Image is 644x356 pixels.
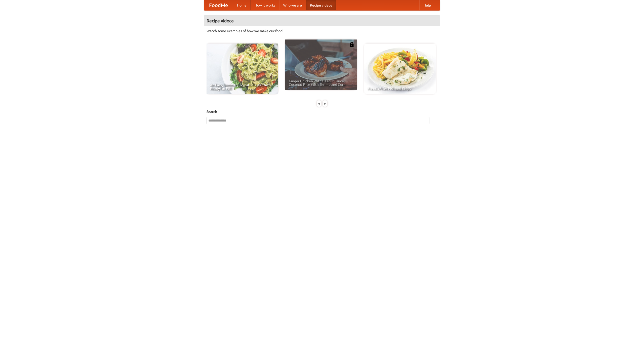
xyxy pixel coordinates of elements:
[233,0,251,10] a: Home
[207,44,278,94] a: An Easy, Summery Tomato Pasta That's Ready for Fall
[306,0,336,10] a: Recipe videos
[207,109,437,114] h5: Search
[204,0,233,10] a: FoodMe
[419,0,435,10] a: Help
[279,0,306,10] a: Who we are
[204,16,440,26] h4: Recipe videos
[364,44,436,94] a: French Fries Fish and Chips
[368,87,432,90] span: French Fries Fish and Chips
[323,100,327,107] div: »
[349,42,354,47] img: 483408.png
[317,100,321,107] div: «
[207,28,437,33] p: Watch some examples of how we make our food!
[251,0,279,10] a: How it works
[210,83,274,90] span: An Easy, Summery Tomato Pasta That's Ready for Fall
